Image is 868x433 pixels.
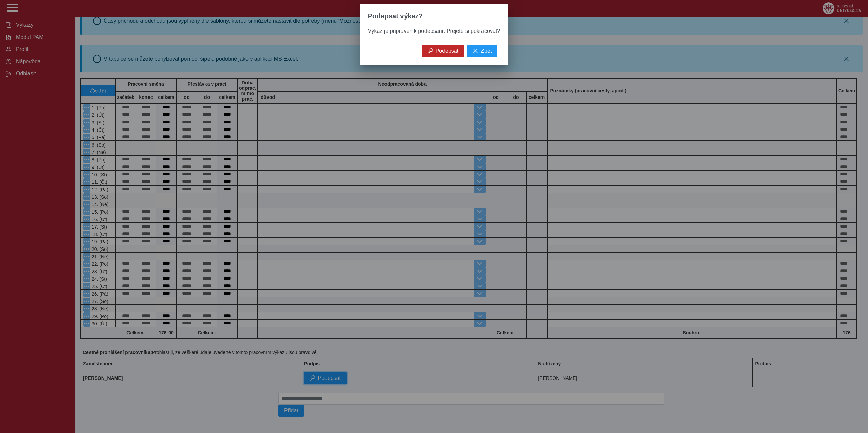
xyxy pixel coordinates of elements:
span: Výkaz je připraven k podepsání. Přejete si pokračovat? [368,28,500,34]
button: Podepsat [422,45,465,57]
span: Podepsat výkaz? [368,12,423,20]
span: Zpět [481,48,492,54]
span: Podepsat [436,48,459,54]
button: Zpět [467,45,497,57]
